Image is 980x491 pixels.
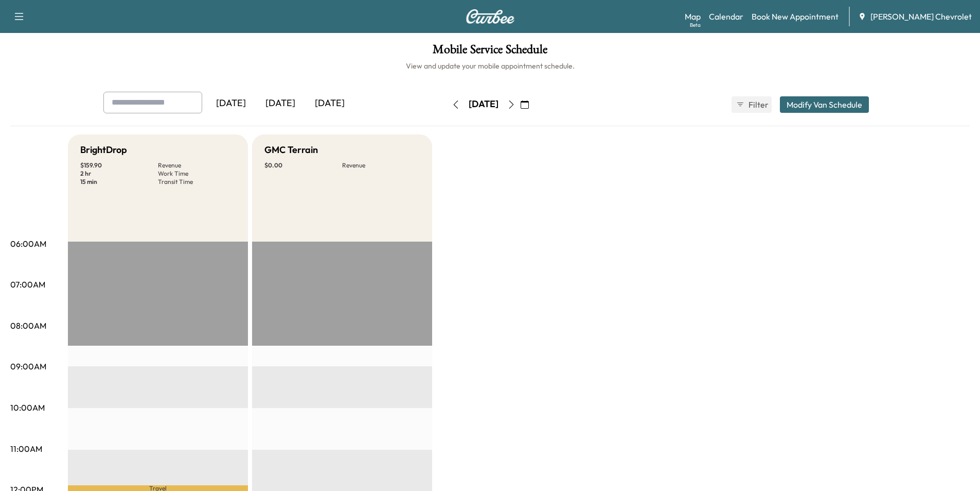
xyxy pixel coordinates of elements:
[709,10,743,23] a: Calendar
[10,319,46,332] p: 08:00AM
[342,161,420,170] p: Revenue
[10,401,45,414] p: 10:00AM
[68,485,248,491] p: Travel
[732,96,772,113] button: Filter
[305,92,354,115] div: [DATE]
[264,161,342,170] p: $ 0.00
[10,238,46,250] p: 06:00AM
[780,96,869,113] button: Modify Van Schedule
[466,9,515,24] img: Curbee Logo
[10,443,42,455] p: 11:00AM
[264,143,318,157] h5: GMC Terrain
[10,360,46,373] p: 09:00AM
[256,92,305,115] div: [DATE]
[80,143,127,157] h5: BrightDrop
[469,98,498,111] div: [DATE]
[80,170,158,178] p: 2 hr
[749,98,767,111] span: Filter
[870,10,972,23] span: [PERSON_NAME] Chevrolet
[80,178,158,186] p: 15 min
[206,92,256,115] div: [DATE]
[690,21,701,29] div: Beta
[158,170,236,178] p: Work Time
[158,161,236,170] p: Revenue
[10,43,970,61] h1: Mobile Service Schedule
[752,10,839,23] a: Book New Appointment
[10,278,45,291] p: 07:00AM
[80,161,158,170] p: $ 159.90
[158,178,236,186] p: Transit Time
[685,10,701,23] a: MapBeta
[10,61,970,71] h6: View and update your mobile appointment schedule.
